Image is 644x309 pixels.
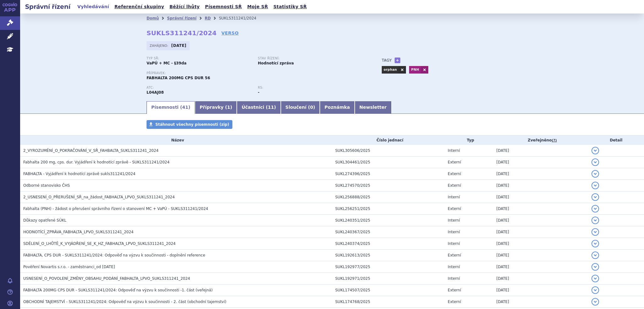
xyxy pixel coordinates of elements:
[147,71,369,75] p: Přípravek:
[281,101,320,114] a: Sloučení (0)
[493,273,588,284] td: [DATE]
[147,61,186,65] strong: VaPÚ + MC - §39da
[147,90,164,95] strong: IPTAKOPAN
[591,193,599,201] button: detail
[591,217,599,224] button: detail
[332,145,445,157] td: SUKL305606/2025
[591,286,599,294] button: detail
[591,170,599,178] button: detail
[332,284,445,296] td: SUKL174507/2025
[23,183,70,188] span: Odborné stanovisko ČHS
[493,226,588,238] td: [DATE]
[245,3,270,11] a: Moje SŘ
[147,86,252,90] p: ATC:
[23,288,213,292] span: FABHALTA 200MG CPS DUR - SUKLS311241/2024: Odpověď na výzvu k součinnosti -1. část (veřejná)
[493,145,588,157] td: [DATE]
[20,135,332,145] th: Název
[310,105,313,110] span: 0
[448,253,461,257] span: Externí
[332,296,445,308] td: SUKL174768/2025
[448,195,460,199] span: Interní
[448,288,461,292] span: Externí
[258,61,294,65] strong: Hodnotící zpráva
[588,135,644,145] th: Detail
[147,57,252,60] p: Typ SŘ:
[493,296,588,308] td: [DATE]
[448,160,461,164] span: Externí
[227,105,230,110] span: 1
[23,265,115,269] span: Pověření Novartis s.r.o. - zaměstnanci_od 12.03.2025
[23,172,136,176] span: FABHALTA - Vyjádření k hodnotící zprávě sukls311241/2024
[182,105,188,110] span: 41
[448,183,461,188] span: Externí
[332,157,445,168] td: SUKL304461/2025
[445,135,493,145] th: Typ
[591,158,599,166] button: detail
[493,250,588,261] td: [DATE]
[320,101,355,114] a: Poznámka
[237,101,280,114] a: Účastníci (11)
[591,275,599,282] button: detail
[493,238,588,250] td: [DATE]
[448,241,460,246] span: Interní
[147,101,195,114] a: Písemnosti (41)
[591,251,599,259] button: detail
[448,172,461,176] span: Externí
[448,230,460,234] span: Interní
[258,90,259,95] strong: -
[493,157,588,168] td: [DATE]
[591,147,599,154] button: detail
[591,205,599,212] button: detail
[23,207,208,211] span: Fabhalta (PNH) - žádost o přerušení správního řízení o stanovení MC + VaPÚ - SUKLS311241/2024
[448,265,460,269] span: Interní
[448,218,460,223] span: Interní
[448,300,461,304] span: Externí
[493,261,588,273] td: [DATE]
[150,43,169,48] span: Zahájeno:
[268,105,274,110] span: 11
[332,226,445,238] td: SUKL240367/2025
[448,276,460,281] span: Interní
[332,238,445,250] td: SUKL240374/2025
[219,14,264,23] li: SUKLS311241/2024
[23,300,226,304] span: OBCHODNÍ TAJEMSTVÍ - SUKLS311241/2024: Odpověď na výzvu k součinnosti - 2. část (obchodní tajemství)
[332,261,445,273] td: SUKL192977/2025
[195,101,237,114] a: Přípravky (1)
[409,66,420,74] a: PNH
[23,148,158,153] span: 2_VYROZUMĚNÍ_O_POKRAČOVÁNÍ_V_SŘ_FAHBALTA_SUKLS311241_2024
[155,122,229,127] span: Stáhnout všechny písemnosti (zip)
[113,3,166,11] a: Referenční skupiny
[167,16,197,20] a: Správní řízení
[147,120,232,129] a: Stáhnout všechny písemnosti (zip)
[332,191,445,203] td: SUKL256888/2025
[382,57,392,64] h3: Tagy
[493,203,588,215] td: [DATE]
[75,3,111,11] a: Vyhledávání
[493,284,588,296] td: [DATE]
[23,160,169,164] span: Fabhalta 200 mg, cps. dur. Vyjádření k hodnotící zprávě - SUKLS311241/2024
[332,180,445,191] td: SUKL274570/2025
[23,276,190,281] span: USNESENÍ_O_POVOLENÍ_ZMĚNY_OBSAHU_PODÁNÍ_FABHALTA_LPVO_SUKLS311241_2024
[147,76,210,80] span: FABHALTA 200MG CPS DUR 56
[332,135,445,145] th: Číslo jednací
[23,230,134,234] span: HODNOTÍCÍ_ZPRÁVA_FABHALTA_LPVO_SUKLS311241_2024
[493,191,588,203] td: [DATE]
[147,29,217,37] strong: SUKLS311241/2024
[23,253,205,257] span: FABHALTA, CPS DUR - SUKLS311241/2024: Odpověď na výzvu k součinnosti - doplnění reference
[493,215,588,226] td: [DATE]
[221,30,239,36] a: VERSO
[591,263,599,271] button: detail
[552,138,557,143] abbr: (?)
[448,148,460,153] span: Interní
[382,66,398,74] a: orphan
[271,3,308,11] a: Statistiky SŘ
[355,101,391,114] a: Newsletter
[332,203,445,215] td: SUKL256251/2025
[147,16,159,20] a: Domů
[258,57,363,60] p: Stav řízení:
[20,2,75,11] h2: Správní řízení
[332,250,445,261] td: SUKL192613/2025
[448,207,461,211] span: Externí
[591,182,599,189] button: detail
[591,228,599,236] button: detail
